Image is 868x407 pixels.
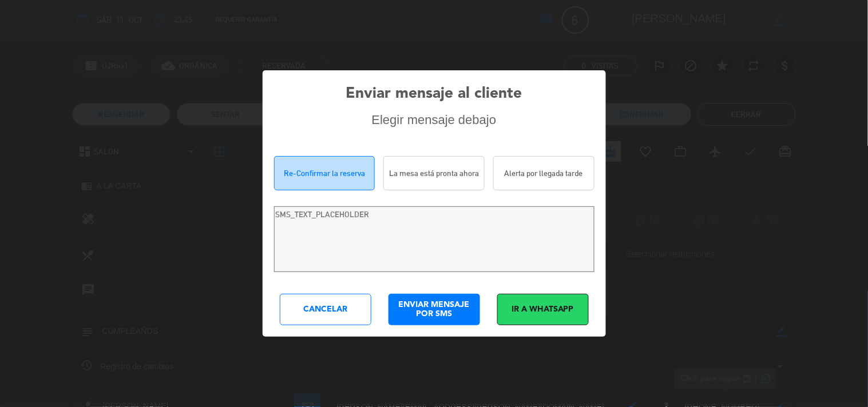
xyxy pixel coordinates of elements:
[274,156,375,190] div: Re-Confirmar la reserva
[497,294,589,325] div: Ir a WhatsApp
[493,156,594,190] div: Alerta por llegada tarde
[280,294,371,325] div: Cancelar
[346,82,522,106] div: Enviar mensaje al cliente
[389,294,480,325] div: ENVIAR MENSAJE POR SMS
[383,156,485,190] div: La mesa está pronta ahora
[372,113,497,127] div: Elegir mensaje debajo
